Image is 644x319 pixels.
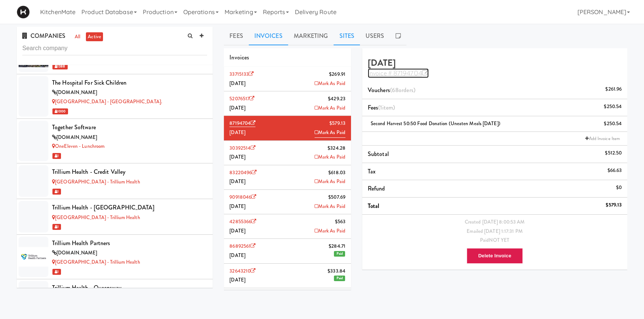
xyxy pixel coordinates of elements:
[52,64,68,69] span: 1388
[368,150,389,158] span: Subtotal
[329,119,345,128] span: $579.13
[368,58,622,78] h4: [DATE]
[229,144,255,152] a: 30392514
[224,27,248,45] a: Fees
[360,27,390,45] a: Users
[315,79,345,88] a: Mark As Paid
[17,163,213,199] li: Trillium Health - Credit Valley[GEOGRAPHIC_DATA] - Trillium Health 1
[329,70,345,79] span: $269.91
[52,133,207,142] div: [DOMAIN_NAME]
[17,199,213,235] li: Trillium Health - [GEOGRAPHIC_DATA][GEOGRAPHIC_DATA] - Trillium Health 1
[229,71,254,78] a: 33715133
[288,27,334,45] a: Marketing
[224,91,351,116] li: 52076517$429.23[DATE]Mark As Paid
[607,166,622,175] div: $66.63
[368,167,376,176] span: Tax
[328,144,345,153] span: $324.28
[328,168,345,178] span: $618.03
[52,143,104,150] a: OneEleven - Lunchroom
[224,264,351,288] li: 32643210$333.84[DATE]Paid
[368,227,622,236] div: Emailed [DATE] 1:17:31 PM
[17,119,213,163] li: Together Software[DOMAIN_NAME]OneEleven - Lunchroom 1
[368,202,380,210] span: Total
[52,122,207,133] div: Together Software
[52,98,162,105] a: [GEOGRAPHIC_DATA] - [GEOGRAPHIC_DATA].
[229,242,255,250] a: 86892561
[224,165,351,190] li: 83220496$618.03[DATE]Mark As Paid
[229,252,245,259] span: [DATE]
[73,32,82,42] a: all
[224,214,351,239] li: 42855366$563[DATE]Mark As Paid
[17,235,213,279] li: Trillium Health Partners[DOMAIN_NAME][GEOGRAPHIC_DATA] - Trillium Health 1
[489,237,509,244] span: NOT YET
[467,248,523,264] button: Delete Invoice
[605,149,622,158] div: $512.50
[229,153,245,160] span: [DATE]
[224,141,351,165] li: 30392514$324.28[DATE]Mark As Paid
[52,153,61,159] span: 1
[52,248,207,258] div: [DOMAIN_NAME]
[399,86,413,94] ng-pluralize: orders
[52,224,61,230] span: 1
[368,86,415,94] span: Vouchers
[229,169,257,176] a: 83220496
[606,201,622,210] div: $579.13
[52,238,207,249] div: Trillium Health Partners
[334,251,345,257] span: Paid
[52,214,140,221] a: [GEOGRAPHIC_DATA] - Trillium Health
[229,53,249,62] span: Invoices
[229,178,245,185] span: [DATE]
[17,74,213,119] li: The Hospital For Sick Children[DOMAIN_NAME][GEOGRAPHIC_DATA] - [GEOGRAPHIC_DATA]. 1000
[368,236,622,245] div: Paid
[229,104,245,111] span: [DATE]
[604,102,622,111] div: $250.54
[229,193,256,201] a: 90918046
[52,88,207,97] div: [DOMAIN_NAME]
[315,128,345,138] a: Mark As Paid
[86,32,103,42] a: active
[315,104,345,113] a: Mark As Paid
[368,103,395,112] span: Fees
[52,108,68,114] span: 1000
[224,288,351,313] li: 54742158$291.49[DATE]Paid
[335,217,345,227] span: $563
[229,80,245,87] span: [DATE]
[362,116,627,132] li: Second Harvest 50:50 Food Donation (Uneaten Meals [DATE])$250.54
[52,258,140,266] a: [GEOGRAPHIC_DATA] - Trillium Health
[52,178,140,185] a: [GEOGRAPHIC_DATA] - Trillium Health
[382,103,393,112] ng-pluralize: item
[52,282,207,293] div: Trillium Health - Queensway
[22,42,207,55] input: Search company
[616,183,622,192] div: $0
[315,227,345,236] a: Mark As Paid
[17,6,30,19] img: Micromart
[52,166,207,178] div: Trillium Health - Credit Valley
[334,27,360,45] a: Sites
[22,32,65,40] span: COMPANIES
[229,227,245,234] span: [DATE]
[605,85,622,94] div: $261.96
[229,267,255,274] a: 32643210
[52,202,207,213] div: Trillium Health - [GEOGRAPHIC_DATA]
[52,189,61,195] span: 1
[224,190,351,214] li: 90918046$507.69[DATE]Mark As Paid
[229,95,254,102] a: 52076517
[378,103,395,112] span: (1 )
[52,269,61,275] span: 1
[371,120,500,127] span: Second Harvest 50:50 Food Donation (Uneaten Meals [DATE])
[328,193,345,202] span: $507.69
[224,239,351,263] li: 86892561$284.71[DATE]Paid
[229,129,245,136] span: [DATE]
[368,218,622,227] div: Created [DATE] 8:00:53 AM
[334,276,345,281] span: Paid
[329,242,345,251] span: $284.71
[328,267,345,276] span: $333.84
[229,120,255,127] a: 87194704
[390,86,415,94] span: (68 )
[315,177,345,186] a: Mark As Paid
[368,184,385,193] span: Refund
[368,68,429,78] a: Invoice # 87194704
[224,67,351,91] li: 33715133$269.91[DATE]Mark As Paid
[315,202,345,211] a: Mark As Paid
[229,276,245,283] span: [DATE]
